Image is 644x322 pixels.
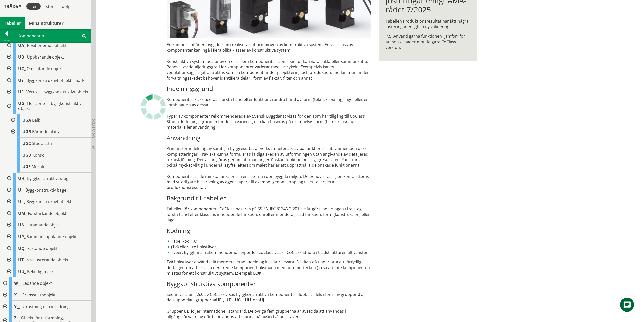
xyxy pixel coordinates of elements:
[386,33,471,50] p: P.S. Använd gärna funktionen ”Jämför” för att se skillnader mot tidigare CoClass version.
[18,43,26,48] span: UA_
[18,89,25,95] span: UF_
[22,292,56,298] span: Gränssnittsobjekt
[357,292,364,297] strong: UL_
[386,18,471,29] p: Tabellen Produktionsresultat har fått några justeringar enligt en ny validering.
[260,297,266,303] strong: UJ_
[22,164,31,169] span: UGE
[26,257,68,263] span: Nivåjusterande objekt
[13,30,91,42] div: Komponenter
[26,78,84,83] span: Byggkonstruktivt objekt i mark
[14,315,20,321] span: Z__
[25,17,67,29] a: Mina strukturer
[26,89,88,95] span: Vertikalt byggkonstruktivt objekt
[22,117,31,123] span: UGA
[22,152,31,158] span: UGD
[28,211,66,216] span: Förstärkande objekt
[22,129,31,135] span: UGB
[27,66,63,71] span: Omslutande objekt
[32,141,52,146] span: Stödplatta
[32,164,50,169] span: Murblock
[167,238,371,244] li: Tabellkod: KO
[18,78,25,83] span: UE_
[141,94,166,120] img: Laddar
[27,245,58,251] span: Fästande objekt
[167,244,371,250] li: (Två eller) tre bokstäver
[184,308,191,314] strong: UL_
[27,222,61,228] span: Inramande objekt
[91,119,96,138] span: Dölj trädvy
[32,117,40,123] span: Balk
[167,134,371,142] h3: Användning
[18,101,26,106] span: UG_
[216,297,253,303] strong: UE_, UF_, UG_, UH_
[167,250,371,255] li: Typer: Byggtjänst rekommenderade typer för CoClass visas i CoClass Studio i trädstrukturen till v...
[23,280,52,286] span: Ledande objekt
[18,245,26,251] span: UQ_
[14,280,22,286] span: W__
[22,141,31,146] span: UGC
[1,4,24,9] div: Trädvy
[27,176,68,181] span: Byggkonstruktivt stag
[18,269,26,274] span: UU_
[18,234,26,239] span: UP_
[18,54,26,60] span: UB_
[0,38,13,42] div: Tillbaka
[167,42,371,319] div: En komponent är en byggdel som realiserar utformningen av konstruktiva system. En viss klass av k...
[167,85,371,92] h3: Indelningsgrund
[167,280,371,288] h3: Byggkonstruktiva komponenter
[167,227,371,234] h3: Kodning
[25,187,66,193] span: Byggkonstruktiv båge
[18,187,24,193] span: UJ_
[21,304,70,309] span: Utrustning och inredning
[27,234,77,239] span: Sammankopplande objekt
[18,199,25,204] span: UL_
[18,222,26,228] span: UN_
[14,304,20,309] span: Y__
[18,257,25,263] span: UT_
[18,176,26,181] span: UH_
[167,194,371,202] h3: Bakgrund till tabellen
[14,292,20,298] span: X__
[32,129,60,135] span: Bärande platta
[82,33,86,39] span: Sök i tabellen
[27,269,53,274] span: Befintlig mark
[26,3,41,10] div: liten
[27,54,64,60] span: Uppbärande objekt
[18,66,26,71] span: UC_
[18,211,27,216] span: UM_
[32,152,46,158] span: Konsol
[59,3,72,10] div: dölj
[26,199,71,204] span: Byggkonstruktivt objekt
[27,43,67,48] span: Positionerade objekt
[18,101,83,111] span: Horisontellt byggkonstruktivt objekt
[43,3,57,10] div: stor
